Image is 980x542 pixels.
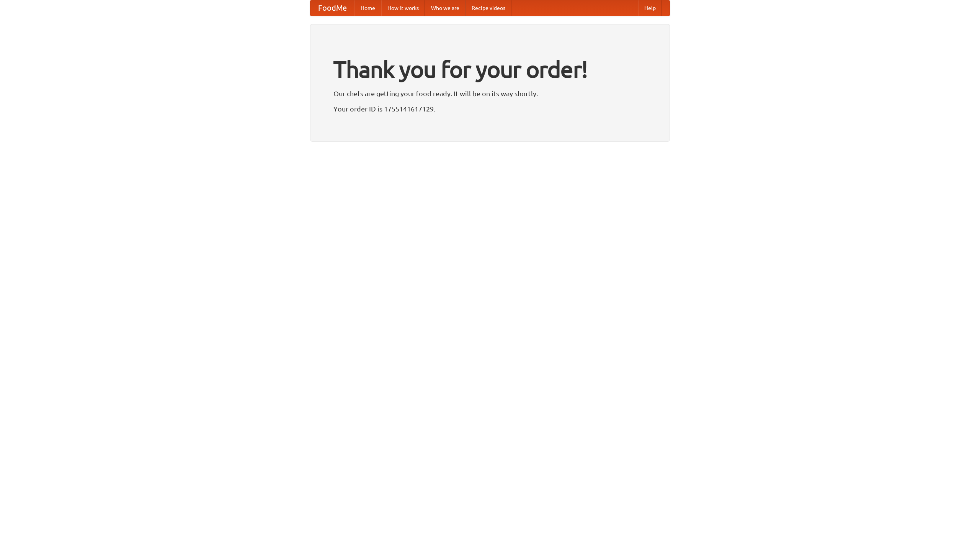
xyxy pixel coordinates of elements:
a: Who we are [425,0,465,16]
p: Our chefs are getting your food ready. It will be on its way shortly. [333,88,647,99]
p: Your order ID is 1755141617129. [333,103,647,115]
a: Recipe videos [465,0,511,16]
h1: Thank you for your order! [333,51,647,88]
a: FoodMe [310,0,354,16]
a: How it works [381,0,425,16]
a: Home [354,0,381,16]
a: Help [638,0,662,16]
